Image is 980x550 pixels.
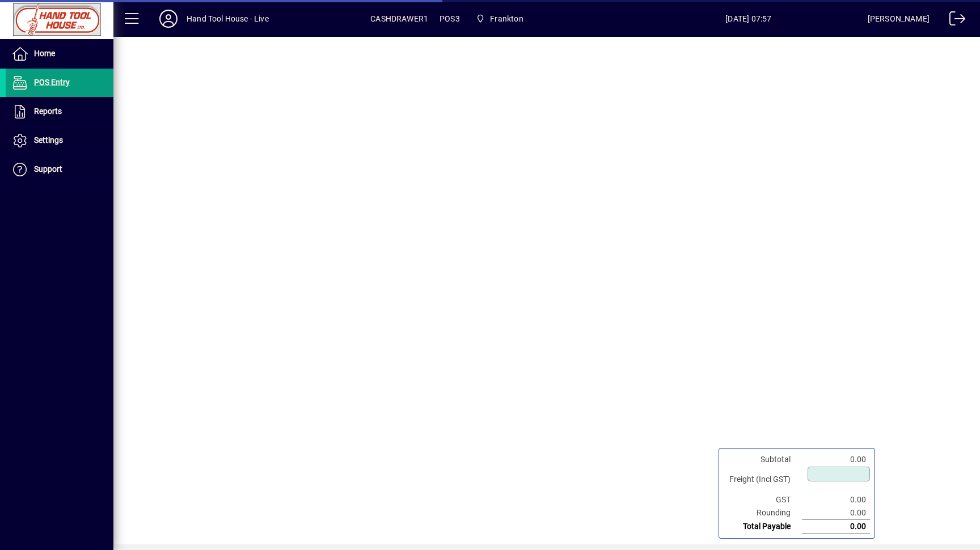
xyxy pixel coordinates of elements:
a: Support [6,155,113,184]
a: Settings [6,126,113,155]
td: 0.00 [802,453,870,466]
td: 0.00 [802,506,870,520]
span: Frankton [471,9,528,29]
td: Total Payable [724,520,802,534]
td: Freight (Incl GST) [724,466,802,493]
td: Rounding [724,506,802,520]
span: POS3 [440,10,460,28]
span: Settings [34,136,63,145]
a: Home [6,40,113,68]
td: 0.00 [802,520,870,534]
a: Reports [6,98,113,126]
span: POS Entry [34,78,70,87]
button: Profile [150,9,187,29]
td: 0.00 [802,493,870,506]
a: Logout [941,2,966,39]
span: Reports [34,107,62,116]
span: CASHDRAWER1 [370,10,428,28]
span: Home [34,49,55,58]
div: Hand Tool House - Live [187,10,269,28]
td: Subtotal [724,453,802,466]
td: GST [724,493,802,506]
span: [DATE] 07:57 [630,10,868,28]
span: Support [34,164,62,174]
div: [PERSON_NAME] [868,10,930,28]
span: Frankton [490,10,523,28]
